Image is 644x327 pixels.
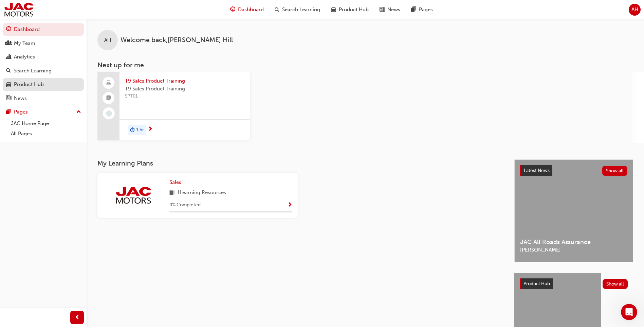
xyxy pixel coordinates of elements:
[374,3,406,17] a: news-iconNews
[275,5,279,14] span: search-icon
[14,81,44,88] div: Product Hub
[14,94,27,102] div: News
[87,61,644,69] h3: Next up for me
[14,108,28,116] div: Pages
[8,128,84,139] a: All Pages
[387,6,400,14] span: News
[3,51,84,63] a: Analytics
[520,165,627,176] a: Latest NewsShow all
[3,2,34,17] img: jac-portal
[125,85,245,93] span: T9 Sales Product Training
[269,3,326,17] a: search-iconSearch Learning
[125,77,245,85] span: T9 Sales Product Training
[419,6,433,14] span: Pages
[602,166,628,176] button: Show all
[6,54,11,60] span: chart-icon
[520,238,627,246] span: JAC All Roads Assurance
[3,106,84,118] button: Pages
[339,6,369,14] span: Product Hub
[524,168,550,173] span: Latest News
[631,6,638,14] span: AH
[520,246,627,254] span: [PERSON_NAME]
[136,126,144,134] span: 1 hr
[3,23,84,36] a: Dashboard
[97,72,250,140] a: T9 Sales Product TrainingT9 Sales Product TrainingSPT01duration-icon1 hr
[225,3,269,17] a: guage-iconDashboard
[621,304,637,320] iframe: Intercom live chat
[326,3,374,17] a: car-iconProduct Hub
[14,53,35,61] div: Analytics
[125,92,245,100] span: SPT01
[169,189,174,197] span: book-icon
[121,36,233,44] span: Welcome back , [PERSON_NAME] Hill
[230,5,235,14] span: guage-icon
[148,126,153,133] span: next-icon
[8,118,84,129] a: JAC Home Page
[282,6,320,14] span: Search Learning
[104,36,111,44] span: AH
[520,278,628,289] a: Product HubShow all
[331,5,336,14] span: car-icon
[106,110,112,117] span: learningRecordVerb_NONE-icon
[3,78,84,91] a: Product Hub
[3,22,84,106] button: DashboardMy TeamAnalyticsSearch LearningProduct HubNews
[380,5,385,14] span: news-icon
[523,281,550,287] span: Product Hub
[406,3,438,17] a: pages-iconPages
[3,37,84,50] a: My Team
[75,313,80,322] span: prev-icon
[115,186,152,204] img: jac-portal
[177,189,226,197] span: 1 Learning Resources
[6,27,11,33] span: guage-icon
[514,159,633,262] a: Latest NewsShow allJAC All Roads Assurance[PERSON_NAME]
[629,4,641,16] button: AH
[6,68,11,74] span: search-icon
[3,65,84,77] a: Search Learning
[14,67,52,75] div: Search Learning
[106,79,111,87] span: laptop-icon
[6,96,11,102] span: news-icon
[238,6,264,14] span: Dashboard
[6,40,11,47] span: people-icon
[3,92,84,105] a: News
[603,279,628,289] button: Show all
[169,178,184,186] a: Sales
[6,109,11,115] span: pages-icon
[411,5,416,14] span: pages-icon
[287,201,292,209] button: Show Progress
[287,202,292,208] span: Show Progress
[169,179,181,185] span: Sales
[14,39,35,47] div: My Team
[76,108,81,117] span: up-icon
[6,82,11,88] span: car-icon
[97,159,503,167] h3: My Learning Plans
[106,94,111,103] span: booktick-icon
[130,126,135,135] span: duration-icon
[169,201,201,209] span: 0 % Completed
